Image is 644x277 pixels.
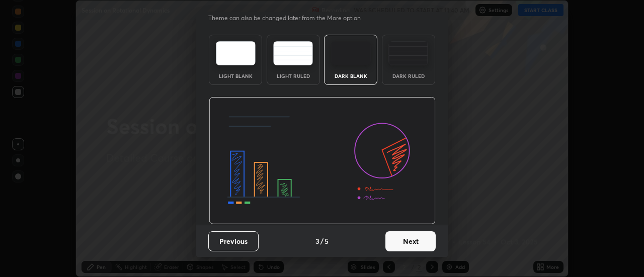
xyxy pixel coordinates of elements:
img: lightRuledTheme.5fabf969.svg [273,41,313,65]
button: Previous [208,231,259,251]
h4: / [320,236,324,246]
p: Theme can also be changed later from the More option [208,14,371,23]
div: Dark Ruled [388,73,429,78]
img: darkTheme.f0cc69e5.svg [331,41,371,65]
button: Next [385,231,436,251]
img: darkRuledTheme.de295e13.svg [388,41,428,65]
div: Dark Blank [331,73,371,78]
h4: 5 [325,236,329,246]
div: Light Ruled [273,73,313,78]
div: Light Blank [215,73,256,78]
img: lightTheme.e5ed3b09.svg [216,41,256,65]
img: darkThemeBanner.d06ce4a2.svg [209,97,436,225]
h4: 3 [315,236,319,246]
